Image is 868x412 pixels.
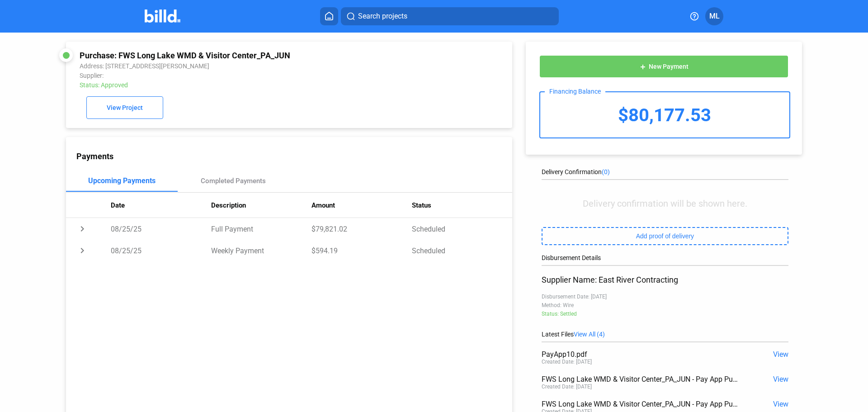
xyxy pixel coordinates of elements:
span: View Project [107,104,143,112]
button: New Payment [539,55,788,78]
div: Financing Balance [545,88,605,95]
td: 08/25/25 [111,240,211,261]
td: Full Payment [211,218,311,240]
div: Latest Files [542,331,788,338]
div: Status: Settled [542,311,788,317]
th: Description [211,193,311,218]
td: $594.19 [311,240,412,261]
td: 08/25/25 [111,218,211,240]
th: Amount [311,193,412,218]
span: (0) [602,168,610,175]
div: Payments [76,152,512,161]
span: Add proof of delivery [636,232,694,240]
button: ML [705,7,723,25]
div: PayApp10.pdf [542,350,739,359]
div: Address: [STREET_ADDRESS][PERSON_NAME] [80,62,415,70]
div: Purchase: FWS Long Lake WMD & Visitor Center_PA_JUN [80,51,415,60]
button: Search projects [341,7,559,25]
th: Status [412,193,512,218]
div: Created Date: [DATE] [542,359,592,365]
div: Completed Payments [201,177,266,185]
div: Created Date: [DATE] [542,384,592,390]
div: Upcoming Payments [88,176,156,185]
span: New Payment [649,63,689,71]
td: $79,821.02 [311,218,412,240]
div: Status: Approved [80,81,415,89]
div: Supplier Name: East River Contracting [542,275,788,284]
span: ML [709,11,720,22]
div: Delivery confirmation will be shown here. [542,198,788,209]
div: $80,177.53 [540,92,789,137]
th: Date [111,193,211,218]
div: Disbursement Date: [DATE] [542,294,788,300]
button: View Project [86,96,163,119]
div: Supplier: [80,72,415,79]
div: Delivery Confirmation [542,168,788,175]
div: FWS Long Lake WMD & Visitor Center_PA_JUN - Pay App Purchase Statement.pdf [542,400,739,408]
span: Search projects [358,11,407,22]
td: Weekly Payment [211,240,311,261]
div: FWS Long Lake WMD & Visitor Center_PA_JUN - Pay App Purchase Statement.pdf [542,375,739,384]
span: View [773,375,788,384]
span: View [773,350,788,359]
div: Method: Wire [542,302,788,308]
div: Disbursement Details [542,254,788,261]
span: View All (4) [574,331,605,338]
img: Billd Company Logo [145,9,180,23]
button: Add proof of delivery [542,227,788,245]
span: View [773,400,788,408]
mat-icon: add [639,63,646,71]
td: Scheduled [412,240,512,261]
td: Scheduled [412,218,512,240]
